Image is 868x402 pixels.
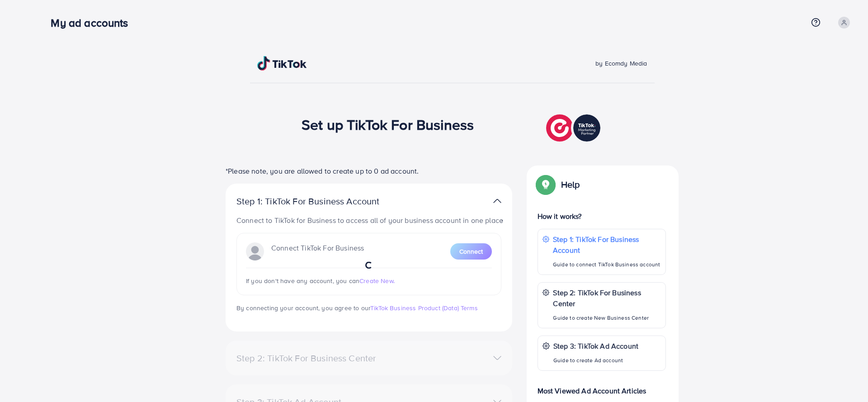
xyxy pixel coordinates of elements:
[226,166,512,176] p: *Please note, you are allowed to create up to 0 ad account.
[538,378,666,396] p: Most Viewed Ad Account Articles
[595,59,647,68] span: by Ecomdy Media
[553,259,661,270] p: Guide to connect TikTok Business account
[553,355,638,366] p: Guide to create Ad account
[493,194,501,208] img: TikTok partner
[546,112,603,144] img: TikTok partner
[538,211,666,222] p: How it works?
[553,312,661,323] p: Guide to create New Business Center
[553,341,638,351] p: Step 3: TikTok Ad Account
[302,116,474,133] h1: Set up TikTok For Business
[51,16,135,29] h3: My ad accounts
[538,176,554,193] img: Popup guide
[561,179,580,190] p: Help
[553,287,661,309] p: Step 2: TikTok For Business Center
[236,196,408,207] p: Step 1: TikTok For Business Account
[553,234,661,255] p: Step 1: TikTok For Business Account
[257,56,307,71] img: TikTok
